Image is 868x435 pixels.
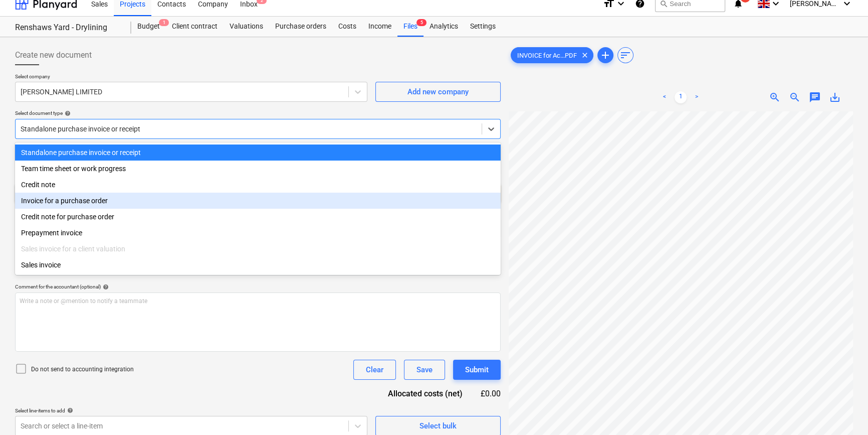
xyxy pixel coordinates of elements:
[166,17,224,37] a: Client contract
[397,17,423,37] div: Files
[65,407,73,413] span: help
[269,17,332,37] a: Purchase orders
[453,360,501,380] button: Submit
[15,110,501,116] div: Select document type
[15,193,501,209] div: Invoice for a purchase order
[579,49,591,61] span: clear
[131,17,166,37] div: Budget
[101,284,109,290] span: help
[353,360,396,380] button: Clear
[465,363,489,376] div: Submit
[818,387,868,435] iframe: Chat Widget
[15,177,501,193] div: Credit note
[15,73,367,82] p: Select company
[464,17,502,37] a: Settings
[404,360,445,380] button: Save
[375,82,501,102] button: Add new company
[789,91,801,103] span: zoom_out
[370,388,479,399] div: Allocated costs (net)
[675,91,687,103] a: Page 1 is your current page
[15,241,501,257] div: Sales invoice for a client valuation
[131,17,166,37] a: Budget1
[362,17,397,37] a: Income
[479,388,501,399] div: £0.00
[15,144,501,161] div: Standalone purchase invoice or receipt
[397,17,423,37] a: Files5
[829,91,841,103] span: save_alt
[366,363,383,376] div: Clear
[691,91,703,103] a: Next page
[159,19,169,26] span: 1
[416,363,432,376] div: Save
[416,19,426,26] span: 5
[511,52,583,59] span: INVOICE for Ac...PDF
[407,85,469,98] div: Add new company
[15,257,501,273] div: Sales invoice
[15,23,119,33] div: Renshaws Yard - Drylining
[15,209,501,225] div: Credit note for purchase order
[659,91,671,103] a: Previous page
[15,225,501,241] div: Prepayment invoice
[332,17,362,37] a: Costs
[619,49,631,61] span: sort
[599,49,611,61] span: add
[63,110,71,116] span: help
[423,17,464,37] a: Analytics
[31,365,134,374] p: Do not send to accounting integration
[15,407,367,414] div: Select line-items to add
[809,91,821,103] span: chat
[15,49,92,61] span: Create new document
[15,161,501,177] div: Team time sheet or work progress
[224,17,269,37] a: Valuations
[419,419,457,432] div: Select bulk
[769,91,781,103] span: zoom_in
[15,283,501,290] div: Comment for the accountant (optional)
[511,47,593,63] div: INVOICE for Ac...PDF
